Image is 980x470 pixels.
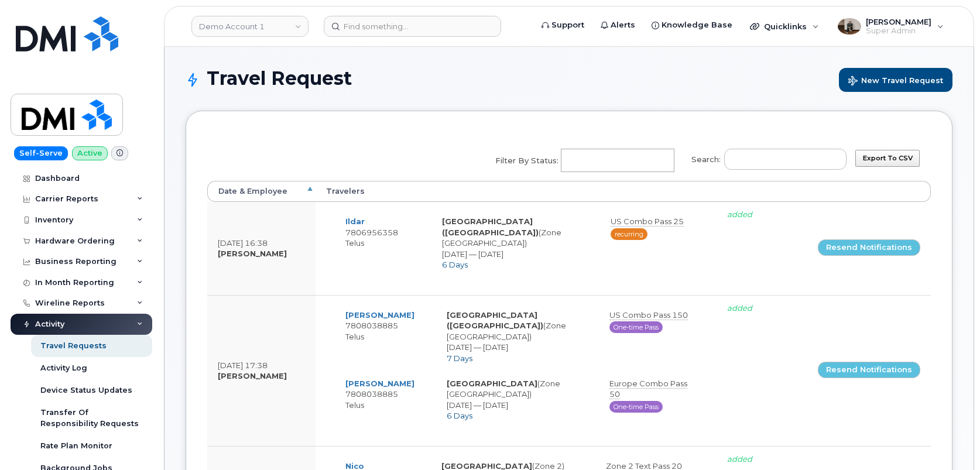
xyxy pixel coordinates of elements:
strong: [GEOGRAPHIC_DATA] [447,379,537,388]
th: Date &amp; Employee: activate to sort column descending [207,181,316,202]
strong: [GEOGRAPHIC_DATA] ([GEOGRAPHIC_DATA]) [447,310,543,331]
button: New Travel Request [839,68,952,92]
label: Search: [684,141,847,174]
span: New Travel Request [848,76,943,87]
span: 30 days pass [609,321,663,333]
td: [DATE] 16:38 [207,202,316,295]
a: [PERSON_NAME] [345,379,414,388]
span: 7 Days [447,354,472,363]
span: Filter by Status: [495,155,558,166]
a: Ildar [345,217,365,226]
td: (Zone [GEOGRAPHIC_DATA]) [DATE] — [DATE] [436,303,599,371]
th: : activate to sort column ascending [807,181,931,202]
strong: [PERSON_NAME] [218,249,287,258]
span: US Combo Pass 25 [611,217,684,227]
i: added [727,210,752,219]
a: [PERSON_NAME] [345,310,414,320]
span: 6 Days [442,260,468,269]
td: 7806956358 Telus [335,209,431,277]
span: US Combo Pass 150 [609,310,688,320]
h1: Travel Request [186,68,952,92]
strong: [PERSON_NAME] [218,371,287,380]
span: 30 days pass [609,401,663,413]
i: added [727,303,752,313]
span: Europe Combo Pass 50 [609,379,687,400]
th: Travelers: activate to sort column ascending [316,181,807,202]
strong: [GEOGRAPHIC_DATA] ([GEOGRAPHIC_DATA]) [442,217,539,237]
span: Export to CSV [863,154,913,162]
td: (Zone [GEOGRAPHIC_DATA]) [DATE] — [DATE] [436,371,599,428]
input: Search: [724,149,847,170]
td: (Zone [GEOGRAPHIC_DATA]) [DATE] — [DATE] [431,209,600,277]
td: [DATE] 17:38 [207,295,316,446]
span: Recurring (AUTO renewal every 30 days) [611,228,647,240]
span: 6 Days [447,411,472,420]
i: added [727,454,752,464]
a: Resend Notifications [818,239,920,256]
a: Resend Notifications [818,362,920,378]
input: Filter by Status: [561,150,671,171]
td: 7808038885 Telus [335,371,436,428]
td: 7808038885 Telus [335,303,436,371]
